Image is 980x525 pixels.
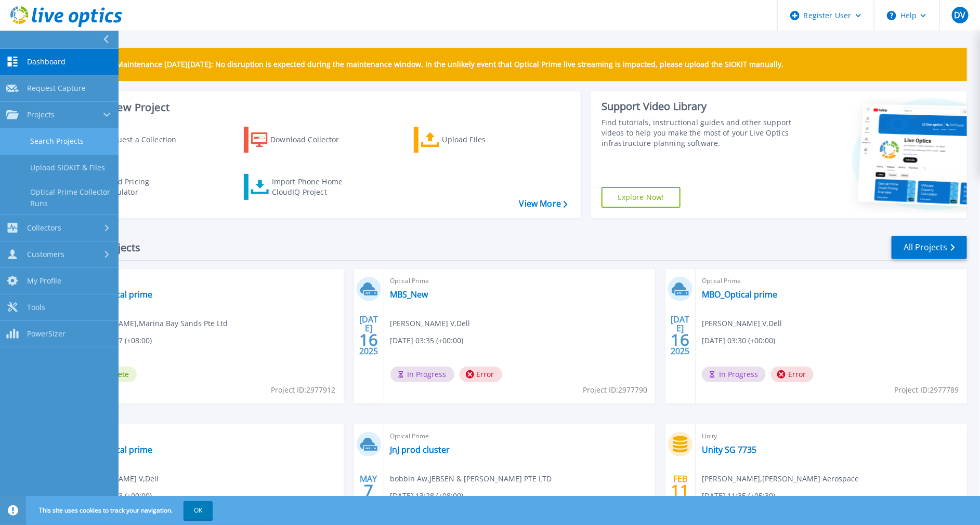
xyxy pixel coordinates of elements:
span: Project ID: 2977790 [583,384,647,396]
div: Cloud Pricing Calculator [102,177,185,197]
span: Collectors [27,223,61,233]
span: Optical Prime [79,275,337,287]
span: Error [771,367,814,382]
div: [DATE] 2025 [671,316,690,354]
a: JnJ prod cluster [390,445,450,455]
a: Download Collector [244,127,360,153]
div: [DATE] 2025 [359,316,378,354]
span: [DATE] 13:28 (+08:00) [390,490,464,502]
span: This site uses cookies to track your navigation. [29,501,213,520]
span: [PERSON_NAME] , Marina Bay Sands Pte Ltd [79,318,228,329]
div: Download Collector [270,129,354,150]
a: All Projects [892,236,967,259]
span: [PERSON_NAME] V , Dell [702,318,782,329]
span: In Progress [390,367,454,382]
span: Tools [27,303,45,312]
span: Unity [702,430,961,442]
div: Import Phone Home CloudIQ Project [272,177,353,197]
h3: Start a New Project [74,102,567,113]
span: [DATE] 03:30 (+00:00) [702,335,775,346]
span: 16 [359,335,378,344]
a: MBO_Optical prime [702,289,777,300]
span: 11 [671,486,690,495]
span: Optical Prime [390,275,649,287]
div: Request a Collection [103,129,187,150]
span: Optical Prime [390,430,649,442]
span: 7 [364,486,373,495]
span: Optical Prime [79,430,337,442]
span: Project ID: 2977912 [271,384,336,396]
span: Dashboard [27,57,66,66]
div: MAY 2025 [359,472,378,509]
div: Find tutorials, instructional guides and other support videos to help you make the most of your L... [602,117,793,149]
span: My Profile [27,276,61,286]
span: DV [954,11,965,19]
div: Upload Files [442,129,526,150]
span: 16 [671,335,690,344]
a: Upload Files [414,127,530,153]
div: Support Video Library [602,100,793,113]
span: PowerSizer [27,329,66,339]
a: MBS_New [390,289,428,300]
span: Customers [27,250,64,259]
span: [PERSON_NAME] V , Dell [390,318,471,329]
a: Explore Now! [602,187,681,208]
a: Unity SG 7735 [702,445,756,455]
span: [PERSON_NAME] , [PERSON_NAME] Aerospace [702,473,859,484]
a: Cloud Pricing Calculator [74,174,190,200]
button: OK [184,501,213,520]
span: bobbin Aw , JEBSEN & [PERSON_NAME] PTE LTD [390,473,552,484]
a: View More [519,199,568,209]
span: In Progress [702,367,766,382]
div: FEB 2025 [671,472,690,509]
span: [DATE] 03:35 (+00:00) [390,335,464,346]
span: Projects [27,110,55,119]
p: Scheduled Maintenance [DATE][DATE]: No disruption is expected during the maintenance window. In t... [77,60,784,69]
span: Project ID: 2977789 [895,384,959,396]
span: [DATE] 11:35 (+05:30) [702,490,775,502]
span: Error [460,367,502,382]
span: Optical Prime [702,275,961,287]
a: Request a Collection [74,127,190,153]
span: Request Capture [27,84,86,93]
